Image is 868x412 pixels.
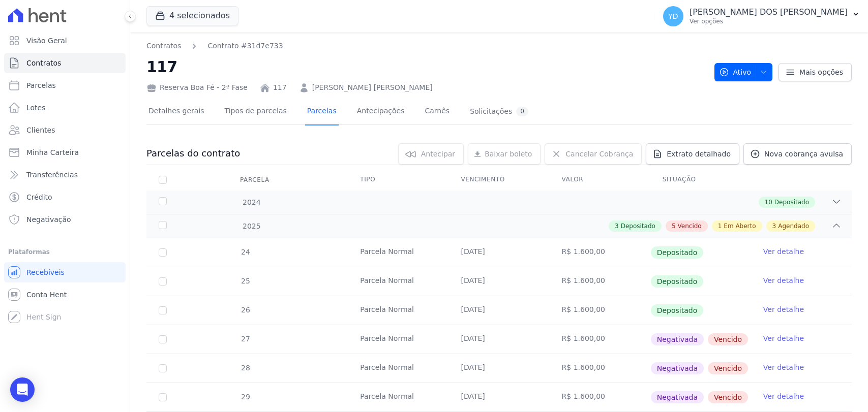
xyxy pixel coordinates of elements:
[26,125,55,135] span: Clientes
[690,7,848,17] p: [PERSON_NAME] DOS [PERSON_NAME]
[207,41,283,51] a: Contrato #31d7e733
[550,383,650,411] td: R$ 1.600,00
[26,80,56,90] span: Parcelas
[355,99,407,125] a: Antecipações
[159,277,167,286] input: Só é possível selecionar pagamentos em aberto
[779,63,852,81] a: Mais opções
[708,333,748,345] span: Vencido
[651,333,704,345] span: Negativada
[799,67,843,77] span: Mais opções
[26,192,52,202] span: Crédito
[651,275,704,288] span: Depositado
[719,63,752,81] span: Ativo
[423,99,452,125] a: Carnês
[772,221,776,231] span: 3
[348,296,448,325] td: Parcela Normal
[8,246,122,258] div: Plataformas
[765,198,772,207] span: 10
[708,362,748,374] span: Vencido
[778,221,809,231] span: Agendado
[615,221,619,231] span: 3
[146,99,206,125] a: Detalhes gerais
[550,354,650,383] td: R$ 1.600,00
[4,53,126,73] a: Contratos
[26,290,67,300] span: Conta Hent
[146,41,706,51] nav: Breadcrumb
[348,354,448,383] td: Parcela Normal
[26,103,46,113] span: Lotes
[159,248,167,257] input: Só é possível selecionar pagamentos em aberto
[448,296,549,325] td: [DATE]
[550,169,650,191] th: Valor
[516,107,528,116] div: 0
[26,267,65,277] span: Recebíveis
[4,209,126,230] a: Negativação
[159,393,167,401] input: default
[763,333,804,343] a: Ver detalhe
[550,267,650,296] td: R$ 1.600,00
[26,214,71,225] span: Negativação
[724,221,756,231] span: Em Aberto
[348,238,448,267] td: Parcela Normal
[240,277,250,285] span: 25
[763,304,804,314] a: Ver detalhe
[305,99,339,125] a: Parcelas
[312,82,433,93] a: [PERSON_NAME] [PERSON_NAME]
[708,391,748,403] span: Vencido
[146,82,248,93] div: Reserva Boa Fé - 2ª Fase
[448,354,549,383] td: [DATE]
[146,55,706,78] h2: 117
[718,221,722,231] span: 1
[651,246,704,259] span: Depositado
[448,238,549,267] td: [DATE]
[470,107,528,116] div: Solicitações
[159,335,167,343] input: default
[621,221,655,231] span: Depositado
[646,143,739,165] a: Extrato detalhado
[4,75,126,96] a: Parcelas
[650,169,751,191] th: Situação
[146,41,181,51] a: Contratos
[4,187,126,207] a: Crédito
[468,99,530,125] a: Solicitações0
[26,170,78,180] span: Transferências
[240,306,250,314] span: 26
[763,362,804,372] a: Ver detalhe
[763,275,804,286] a: Ver detalhe
[714,63,773,81] button: Ativo
[550,296,650,325] td: R$ 1.600,00
[146,6,238,25] button: 4 selecionados
[4,98,126,118] a: Lotes
[672,221,676,231] span: 5
[550,238,650,267] td: R$ 1.600,00
[678,221,702,231] span: Vencido
[667,149,731,159] span: Extrato detalhado
[26,147,79,157] span: Minha Carteira
[10,377,35,402] div: Open Intercom Messenger
[763,246,804,257] a: Ver detalhe
[348,325,448,354] td: Parcela Normal
[4,165,126,185] a: Transferências
[146,41,283,51] nav: Breadcrumb
[655,2,868,30] button: YD [PERSON_NAME] DOS [PERSON_NAME] Ver opções
[348,267,448,296] td: Parcela Normal
[4,120,126,140] a: Clientes
[690,17,848,25] p: Ver opções
[4,30,126,51] a: Visão Geral
[273,82,287,93] a: 117
[448,267,549,296] td: [DATE]
[763,391,804,401] a: Ver detalhe
[668,13,678,20] span: YD
[223,99,289,125] a: Tipos de parcelas
[26,36,67,46] span: Visão Geral
[448,169,549,191] th: Vencimento
[348,169,448,191] th: Tipo
[448,325,549,354] td: [DATE]
[348,383,448,411] td: Parcela Normal
[743,143,852,165] a: Nova cobrança avulsa
[774,198,809,207] span: Depositado
[4,284,126,305] a: Conta Hent
[228,170,282,190] div: Parcela
[651,304,704,316] span: Depositado
[240,364,250,372] span: 28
